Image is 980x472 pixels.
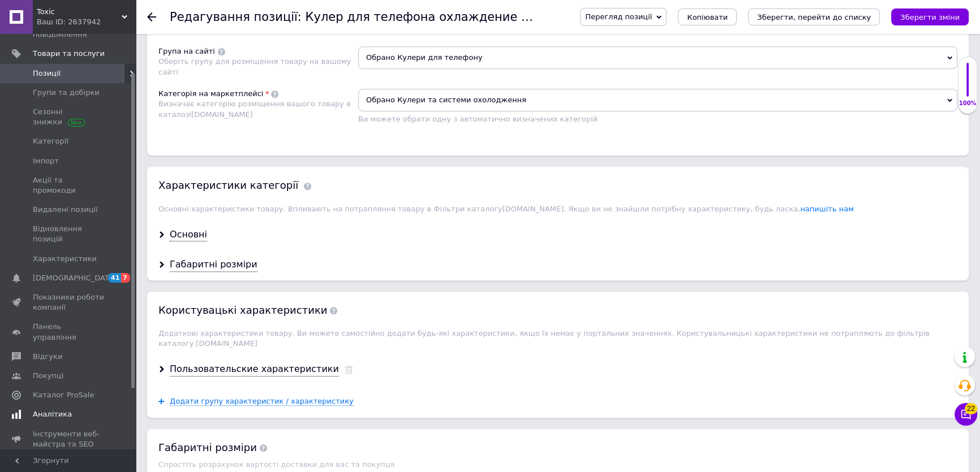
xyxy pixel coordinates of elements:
h2: Кулер для телефона охлаждение для телефона [11,11,617,24]
span: 7 [121,273,130,283]
span: Показники роботи компанії [33,292,105,313]
strong: Количество лопастей вентилятора: 7 [34,112,170,121]
span: Покупці [33,371,63,381]
button: Копіювати [678,8,737,25]
div: Габаритні розміри [170,258,257,271]
strong: Низким уровень шума, легкий, размер регулируется [81,136,272,145]
div: Повернутися назад [147,12,156,21]
li: Входное напряжение TYPE-C: 5 [34,88,594,100]
span: Toxic [37,7,122,17]
span: Групи та добірки [33,88,100,98]
span: Категорії [33,136,68,146]
i: Зберегти зміни [900,13,960,21]
a: напишіть нам [800,205,854,213]
div: Характеристики категорії [158,178,298,192]
span: Відновлення позицій [33,224,105,244]
div: 100% [958,99,977,107]
p: Кулер-вентилятор для смартфона – полезный аксессуар для тех, кто часто играет в игры и сталкивает... [11,34,617,69]
div: Спростіть розрахунок вартості доставки для вас та покупця [158,460,957,469]
div: Габаритні розміри [158,440,957,454]
span: Імпорт [33,156,59,166]
li: Материал радиатора телефона: [34,76,594,88]
span: Панель управління [33,322,105,342]
button: Зберегти, перейти до списку [748,8,880,25]
li: Особенности: [34,135,594,147]
div: Пользовательские характеристики [170,363,339,376]
span: Акції та промокоди [33,175,105,196]
span: Додати групу характеристик / характеристику [170,397,354,406]
span: Обрано Кулери та системи охолодження [358,89,957,111]
span: Каталог ProSale [33,390,94,400]
div: Основні [170,228,207,241]
span: Інструменти веб-майстра та SEO [33,429,105,449]
span: Відгуки [33,352,62,362]
span: Визначає категорію розміщення вашого товару в каталозі [DOMAIN_NAME] [158,99,351,118]
div: 100% Якість заповнення [958,57,977,114]
div: Ви можете обрати одну з автоматично визначених категорій [358,114,957,124]
div: Група на сайті [158,46,215,57]
span: Сезонні знижки [33,107,105,127]
li: Входящий ток: 2A [34,100,594,112]
span: Перегляд позиції [585,12,652,21]
span: Копіювати [687,13,728,21]
span: Користувацькi характеристики [158,304,337,316]
button: Чат з покупцем22 [955,403,977,426]
div: Ваш ID: 2637942 [37,17,136,27]
body: Редактор, 32A66DB5-4543-421C-8B4F-2B01D9815A01 [11,11,617,159]
strong: ABS, алюминиевый сплав, силикон [144,77,276,86]
span: Видалені позиції [33,205,98,215]
button: Зберегти зміни [891,8,969,25]
span: Товари та послуги [33,49,105,59]
span: Оберіть групу для розміщення товару на вашому сайті [158,57,351,76]
span: Додаткові характеристики товару. Ви можете самостійно додати будь-які характеристики, якщо їх нем... [158,329,930,348]
div: Категорія на маркетплейсі [158,89,263,99]
span: Основні характеристики товару. Впливають на потрапляння товару в Фільтри каталогу [DOMAIN_NAME] .... [158,205,854,213]
span: Обрано Кулери для телефону [358,46,957,69]
span: Аналітика [33,409,72,419]
i: Зберегти, перейти до списку [757,13,871,21]
li: Мощность микросхемы охлаждения 5000 об/мин: [34,123,594,135]
span: Характеристики [33,254,97,264]
span: 41 [108,273,121,283]
span: [DEMOGRAPHIC_DATA] [33,273,117,283]
span: 22 [965,403,977,414]
span: Позиції [33,68,61,79]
